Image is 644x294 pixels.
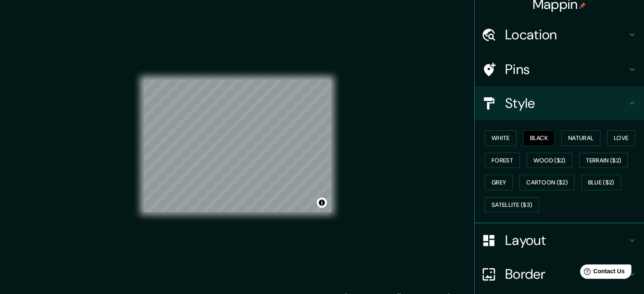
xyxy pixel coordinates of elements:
[607,130,635,146] button: Love
[505,26,627,43] h4: Location
[485,153,520,168] button: Forest
[569,261,635,285] iframe: Help widget launcher
[520,175,575,190] button: Cartoon ($2)
[505,266,627,283] h4: Border
[475,257,644,291] div: Border
[505,95,627,112] h4: Style
[485,130,517,146] button: White
[317,198,327,208] button: Toggle attribution
[579,153,628,168] button: Terrain ($2)
[144,80,331,212] canvas: Map
[523,130,555,146] button: Black
[505,61,627,78] h4: Pins
[475,18,644,52] div: Location
[561,130,600,146] button: Natural
[485,175,513,190] button: Grey
[475,223,644,257] div: Layout
[505,232,627,249] h4: Layout
[475,52,644,86] div: Pins
[579,2,586,9] img: pin-icon.png
[527,153,572,168] button: Wood ($2)
[485,197,539,213] button: Satellite ($3)
[475,86,644,120] div: Style
[581,175,621,190] button: Blue ($2)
